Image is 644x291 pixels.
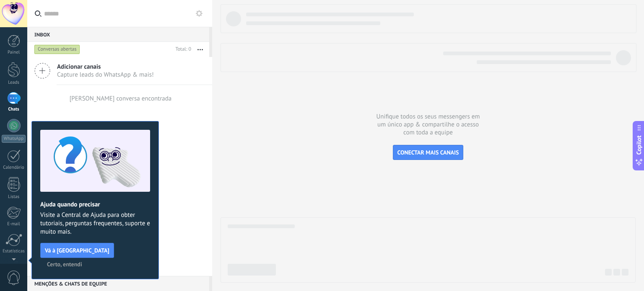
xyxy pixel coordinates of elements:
div: Painel [2,50,26,55]
div: Conversas abertas [34,44,80,54]
div: Menções & Chats de equipe [27,276,209,291]
div: Estatísticas [2,249,26,254]
div: Listas [2,194,26,200]
div: Total: 0 [172,45,191,54]
span: Copilot [635,135,643,155]
button: Vá à [GEOGRAPHIC_DATA] [40,243,114,258]
button: Certo, entendi [43,258,86,270]
span: CONECTAR MAIS CANAIS [397,149,459,156]
h2: Ajuda quando precisar [40,201,150,209]
div: Chats [2,107,26,112]
div: Inbox [27,27,209,42]
div: Calendário [2,165,26,170]
button: Mais [191,42,209,57]
span: Adicionar canais [57,63,154,71]
div: [PERSON_NAME] conversa encontrada [70,95,172,103]
div: Leads [2,80,26,85]
span: Capture leads do WhatsApp & mais! [57,71,154,79]
div: WhatsApp [2,135,26,143]
span: Vá à [GEOGRAPHIC_DATA] [45,247,109,253]
button: CONECTAR MAIS CANAIS [393,145,464,160]
span: Visite a Central de Ajuda para obter tutoriais, perguntas frequentes, suporte e muito mais. [40,211,150,236]
span: Certo, entendi [47,261,82,267]
div: E-mail [2,221,26,227]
